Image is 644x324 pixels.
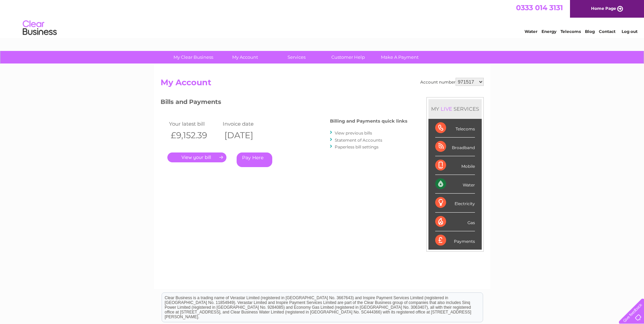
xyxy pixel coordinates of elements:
[167,119,221,128] td: Your latest bill
[269,51,325,64] a: Services
[439,106,454,112] div: LIVE
[435,138,475,156] div: Broadband
[435,156,475,175] div: Mobile
[335,144,379,149] a: Paperless bill settings
[167,152,226,162] a: .
[372,51,428,64] a: Make A Payment
[435,119,475,138] div: Telecoms
[435,231,475,250] div: Payments
[420,78,484,86] div: Account number
[435,194,475,212] div: Electricity
[330,119,407,124] h4: Billing and Payments quick links
[335,130,372,136] a: View previous bills
[161,78,484,91] h2: My Account
[217,51,273,64] a: My Account
[22,18,57,38] img: logo.png
[599,29,615,34] a: Contact
[435,175,475,194] div: Water
[335,138,382,143] a: Statement of Accounts
[525,29,537,34] a: Water
[320,51,376,64] a: Customer Help
[162,4,483,33] div: Clear Business is a trading name of Verastar Limited (registered in [GEOGRAPHIC_DATA] No. 3667643...
[428,99,482,119] div: MY SERVICES
[435,213,475,231] div: Gas
[560,29,581,34] a: Telecoms
[516,3,563,12] a: 0333 014 3131
[541,29,556,34] a: Energy
[622,29,638,34] a: Log out
[161,97,407,109] h3: Bills and Payments
[167,128,221,142] th: £9,152.39
[165,51,221,64] a: My Clear Business
[237,152,272,167] a: Pay Here
[221,119,275,128] td: Invoice date
[585,29,595,34] a: Blog
[221,128,275,142] th: [DATE]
